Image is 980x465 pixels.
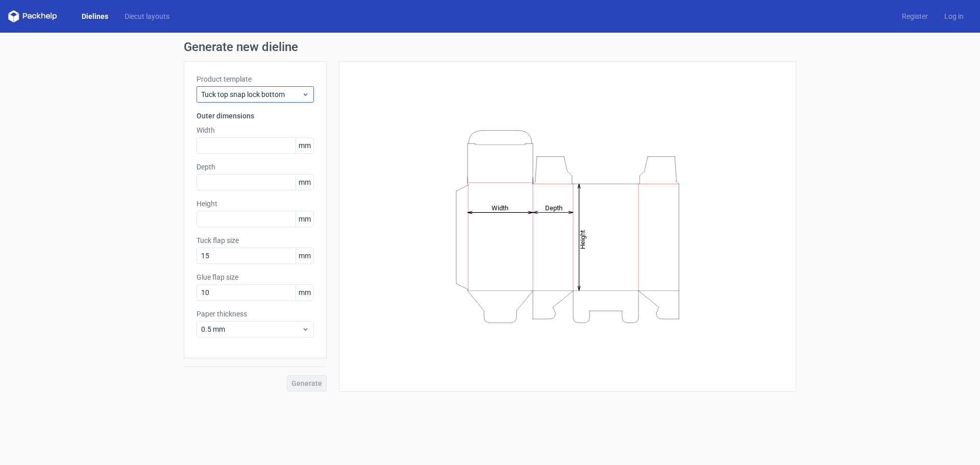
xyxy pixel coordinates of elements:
tspan: Width [492,204,508,211]
label: Depth [197,162,314,172]
span: Tuck top snap lock bottom [201,89,302,100]
label: Tuck flap size [197,235,314,246]
label: Height [197,199,314,209]
span: 0.5 mm [201,324,302,334]
a: Log in [936,11,972,21]
span: mm [296,138,313,153]
label: Product template [197,74,314,84]
h1: Generate new dieline [184,41,796,53]
a: Register [894,11,936,21]
label: Paper thickness [197,309,314,319]
span: mm [296,248,313,263]
tspan: Depth [545,204,562,211]
h3: Outer dimensions [197,111,314,121]
a: Diecut layouts [116,11,178,21]
label: Width [197,125,314,135]
tspan: Height [579,230,586,249]
a: Dielines [73,11,116,21]
span: mm [296,175,313,190]
label: Glue flap size [197,272,314,282]
span: mm [296,211,313,227]
span: mm [296,285,313,300]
